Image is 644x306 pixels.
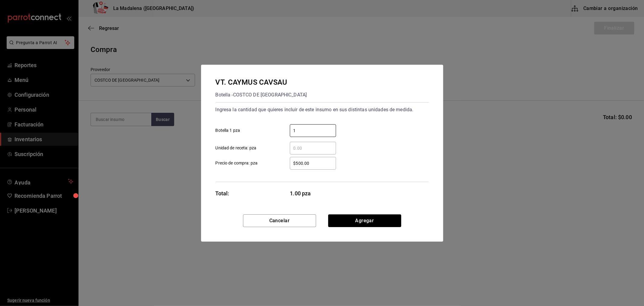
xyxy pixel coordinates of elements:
span: Unidad de receta: pza [216,145,257,151]
span: Botella 1 pza [216,127,240,134]
input: Precio de compra: pza [290,160,336,167]
div: Ingresa la cantidad que quieres incluir de este insumo en sus distintas unidades de medida. [216,105,429,115]
span: Precio de compra: pza [216,160,258,166]
span: 1.00 pza [290,189,336,197]
div: VT. CAYMUS CAVSAU [216,77,307,88]
div: Botella - COSTCO DE [GEOGRAPHIC_DATA] [216,90,307,100]
div: Total: [216,189,229,197]
input: Botella 1 pza [290,127,336,134]
input: Unidad de receta: pza [290,145,336,152]
button: Cancelar [243,214,316,227]
button: Agregar [328,214,401,227]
